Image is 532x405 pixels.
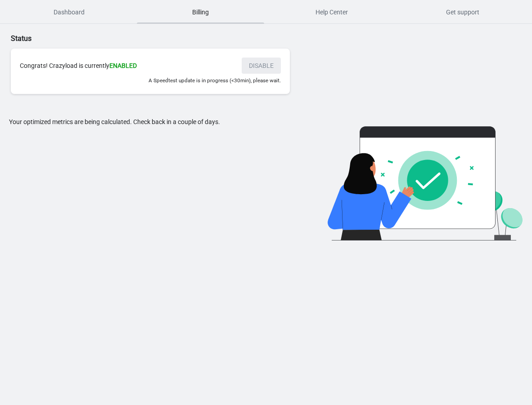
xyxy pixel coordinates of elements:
[109,62,137,69] span: ENABLED
[4,0,135,24] button: Dashboard
[399,4,527,20] span: Get support
[9,117,302,240] div: Your optimized metrics are being calculated. Check back in a couple of days.
[149,77,281,84] small: A Speedtest update is in progress (<30min), please wait.
[328,117,523,240] img: analysis-waiting-illustration-d04af50a.svg
[20,61,233,70] div: Congrats! Crazyload is currently
[268,4,396,20] span: Help Center
[137,4,265,20] span: Billing
[11,33,356,44] p: Status
[5,4,133,20] span: Dashboard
